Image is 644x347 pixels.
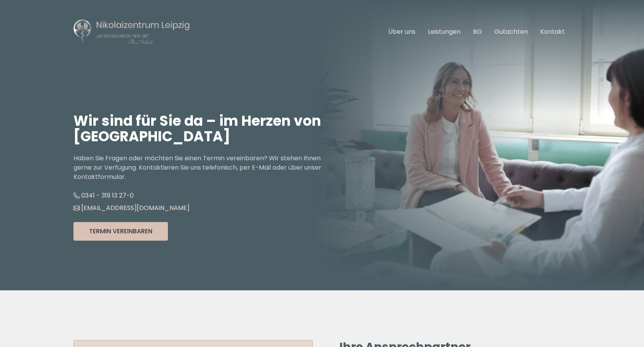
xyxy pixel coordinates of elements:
[73,191,134,200] a: 0341 - 319 13 27-0
[494,27,528,36] a: Gutachten
[73,154,322,182] p: Haben Sie Fragen oder möchten Sie einen Termin vereinbaren? Wir stehen Ihnen gerne zur Verfügung....
[73,19,190,45] img: Nikolaizentrum Leipzig Logo
[473,27,482,36] a: BG
[73,113,322,144] h1: Wir sind für Sie da – im Herzen von [GEOGRAPHIC_DATA]
[540,27,565,36] a: Kontakt
[73,222,168,241] button: Termin Vereinbaren
[428,27,461,36] a: Leistungen
[73,203,190,212] a: [EMAIL_ADDRESS][DOMAIN_NAME]
[388,27,415,36] a: Über uns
